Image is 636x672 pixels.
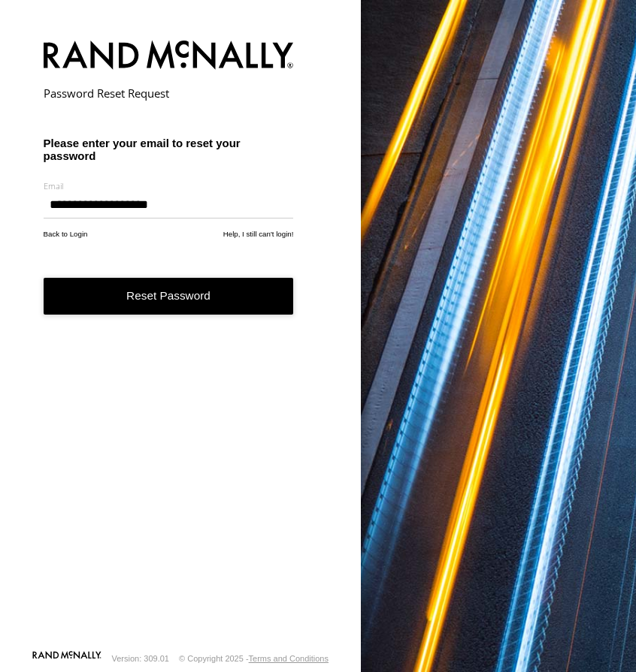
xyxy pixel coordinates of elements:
[44,38,294,76] img: Rand McNally
[44,180,294,191] label: Email
[44,230,88,238] a: Back to Login
[112,654,169,663] div: Version: 309.01
[32,651,101,666] a: Visit our Website
[179,654,329,663] div: © Copyright 2025 -
[249,654,329,663] a: Terms and Conditions
[44,278,294,315] button: Reset Password
[223,230,294,238] a: Help, I still can't login!
[44,137,294,162] h3: Please enter your email to reset your password
[44,86,294,101] h2: Password Reset Request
